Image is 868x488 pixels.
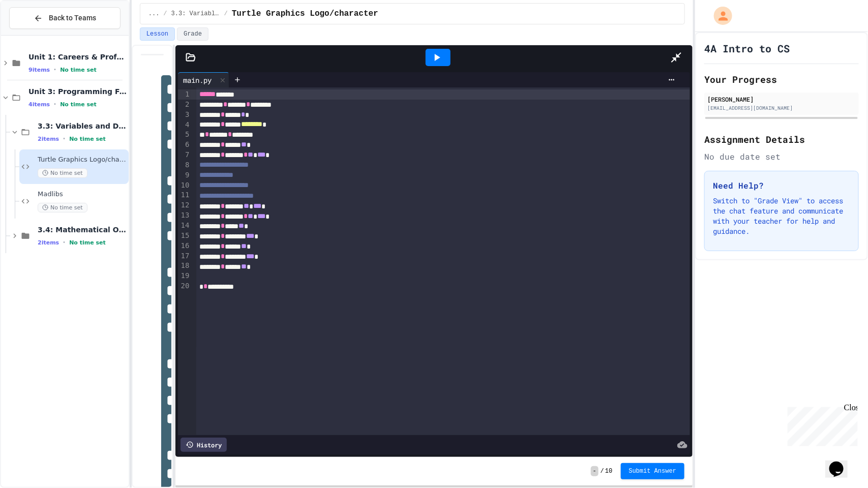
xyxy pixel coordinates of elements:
[38,136,59,142] span: 2 items
[63,238,65,247] span: •
[232,8,378,20] span: Turtle Graphics Logo/character
[707,104,856,112] div: [EMAIL_ADDRESS][DOMAIN_NAME]
[713,196,850,236] p: Switch to "Grade View" to access the chat feature and communicate with your teacher for help and ...
[178,271,191,281] div: 19
[171,10,220,18] span: 3.3: Variables and Data Types
[178,150,191,160] div: 7
[601,467,604,475] span: /
[178,180,191,191] div: 10
[178,251,191,261] div: 17
[704,132,859,146] h2: Assignment Details
[54,66,56,74] span: •
[629,467,677,475] span: Submit Answer
[605,467,612,475] span: 10
[707,95,856,104] div: [PERSON_NAME]
[178,210,191,221] div: 13
[178,221,191,231] div: 14
[704,150,859,163] div: No due date set
[38,239,59,246] span: 2 items
[178,190,191,200] div: 11
[178,89,191,100] div: 1
[38,203,87,212] span: No time set
[178,261,191,271] div: 18
[163,10,167,18] span: /
[181,438,227,452] div: History
[69,239,106,246] span: No time set
[9,7,121,29] button: Back to Teams
[63,135,65,143] span: •
[38,225,127,234] span: 3.4: Mathematical Operators
[178,130,191,140] div: 5
[38,168,87,178] span: No time set
[178,110,191,120] div: 3
[38,190,127,199] span: Madlibs
[38,121,127,131] span: 3.3: Variables and Data Types
[178,200,191,210] div: 12
[28,87,127,96] span: Unit 3: Programming Fundamentals
[178,231,191,241] div: 15
[38,156,127,164] span: Turtle Graphics Logo/character
[703,4,735,27] div: My Account
[140,27,175,41] button: Lesson
[713,179,850,192] h3: Need Help?
[825,447,858,478] iframe: chat widget
[178,100,191,110] div: 2
[28,101,50,108] span: 4 items
[178,281,191,291] div: 20
[69,136,106,142] span: No time set
[224,10,228,18] span: /
[178,72,229,87] div: main.py
[704,41,790,55] h1: 4A Intro to CS
[28,67,50,73] span: 9 items
[178,140,191,150] div: 6
[178,120,191,130] div: 4
[178,241,191,251] div: 16
[704,72,859,86] h2: Your Progress
[178,75,217,85] div: main.py
[178,170,191,180] div: 9
[784,403,858,446] iframe: chat widget
[49,13,96,23] span: Back to Teams
[60,101,97,108] span: No time set
[621,463,685,479] button: Submit Answer
[60,67,97,73] span: No time set
[54,100,56,108] span: •
[148,10,160,18] span: ...
[178,160,191,170] div: 8
[4,4,70,65] div: Chat with us now!Close
[177,27,208,41] button: Grade
[591,466,598,476] span: -
[28,52,127,62] span: Unit 1: Careers & Professionalism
